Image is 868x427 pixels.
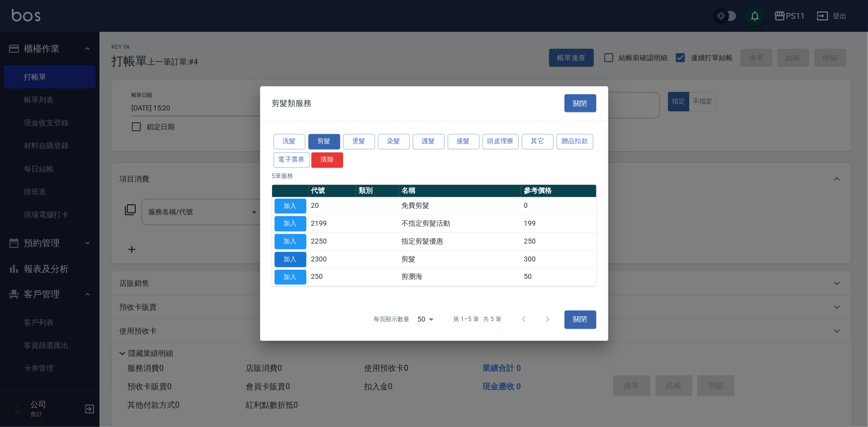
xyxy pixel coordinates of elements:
[274,134,305,150] button: 洗髮
[309,215,356,233] td: 2199
[399,197,521,215] td: 免費剪髮
[565,311,596,329] button: 關閉
[309,184,356,197] th: 代號
[374,315,409,324] p: 每頁顯示數量
[275,216,306,232] button: 加入
[275,198,306,214] button: 加入
[413,306,437,333] div: 50
[275,252,306,267] button: 加入
[482,134,519,150] button: 頭皮理療
[557,134,593,150] button: 贈品扣款
[521,268,596,286] td: 50
[521,184,596,197] th: 參考價格
[399,268,521,286] td: 剪瀏海
[399,251,521,268] td: 剪髮
[521,251,596,268] td: 300
[275,269,306,285] button: 加入
[521,197,596,215] td: 0
[522,134,554,150] button: 其它
[309,251,356,268] td: 2300
[399,215,521,233] td: 不指定剪髮活動
[272,98,312,108] span: 剪髮類服務
[274,152,310,168] button: 電子票券
[272,171,596,180] p: 5 筆服務
[399,184,521,197] th: 名稱
[378,134,410,150] button: 染髮
[521,215,596,233] td: 199
[343,134,375,150] button: 燙髮
[565,94,596,112] button: 關閉
[309,268,356,286] td: 250
[309,233,356,251] td: 2250
[399,233,521,251] td: 指定剪髮優惠
[275,234,306,250] button: 加入
[521,233,596,251] td: 250
[309,197,356,215] td: 20
[453,315,501,324] p: 第 1–5 筆 共 5 筆
[356,184,399,197] th: 類別
[413,134,445,150] button: 護髮
[448,134,480,150] button: 接髮
[308,134,340,150] button: 剪髮
[311,152,343,168] button: 清除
